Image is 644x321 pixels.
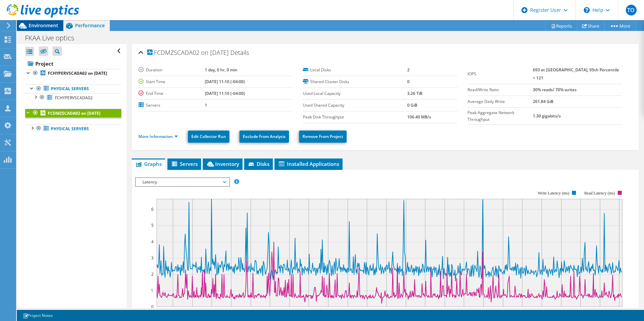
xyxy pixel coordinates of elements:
span: TO [626,5,637,15]
a: Physical Servers [25,84,121,93]
b: FCDMZSCADA02 on [DATE] [48,110,100,116]
span: Inventory [206,160,239,167]
a: Edit Collector Run [188,131,229,143]
span: FCDMZSCADA02 on [DATE] [147,49,229,56]
a: Share [577,21,605,31]
span: Servers [171,160,198,167]
b: 3.26 TiB [407,91,422,96]
label: Servers [138,102,205,109]
label: IOPS [468,71,533,77]
span: Latency [139,178,226,186]
label: Read/Write Ratio [468,86,533,93]
b: 0 GiB [407,102,417,108]
b: [DATE] 11:10 (-04:00) [205,91,245,96]
text: Write Latency (ms) [538,191,569,195]
text: 4 [151,239,154,245]
span: Installed Applications [278,160,339,167]
text: 5 [151,222,154,228]
text: 0 [151,304,154,310]
a: FCHYPERVSCADA02 [25,93,121,102]
span: Details [230,48,249,57]
span: FCHYPERVSCADA02 [55,95,93,101]
b: 261.84 GiB [533,99,553,104]
label: Used Local Capacity [303,90,407,97]
a: Project Notes [18,311,58,320]
a: Project [25,58,121,69]
b: 2 [407,67,410,73]
label: Average Daily Write [468,98,533,105]
label: Shared Cluster Disks [303,78,407,85]
span: Disks [248,160,269,167]
a: More Information [138,134,178,139]
b: FCHYPERVSCADA02 on [DATE] [48,70,107,76]
a: Remove From Project [299,131,347,143]
b: 1.30 gigabits/s [533,113,561,119]
label: Used Shared Capacity [303,102,407,109]
span: Performance [75,22,105,29]
b: 693 at [GEOGRAPHIC_DATA], 95th Percentile = 121 [533,67,619,81]
text: 3 [151,255,154,261]
b: 30% reads/ 70% writes [533,87,577,93]
b: 106.40 MB/s [407,114,431,120]
a: Reports [545,21,577,31]
span: Environment [29,22,58,29]
a: FCDMZSCADA02 on [DATE] [25,109,121,117]
a: FCHYPERVSCADA02 on [DATE] [25,69,121,78]
text: 1 [151,288,153,293]
label: Start Time [138,78,205,85]
label: Local Disks [303,67,407,73]
a: Physical Servers [25,124,121,133]
a: Exclude From Analysis [239,131,289,143]
b: [DATE] 11:10 (-04:00) [205,79,245,84]
text: Read Latency (ms) [584,191,615,195]
label: Peak Aggregate Network Throughput [468,109,533,123]
text: 6 [151,206,154,212]
span: Graphs [135,160,162,167]
label: Duration [138,67,205,73]
label: Peak Disk Throughput [303,114,407,120]
label: End Time [138,90,205,97]
b: 0 [407,79,410,84]
a: More [604,21,636,31]
text: 2 [151,271,154,277]
svg: \n [584,7,590,13]
b: 1 [205,102,207,108]
b: 1 day, 0 hr, 0 min [205,67,237,73]
h1: FKAA Live optics [22,34,85,42]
